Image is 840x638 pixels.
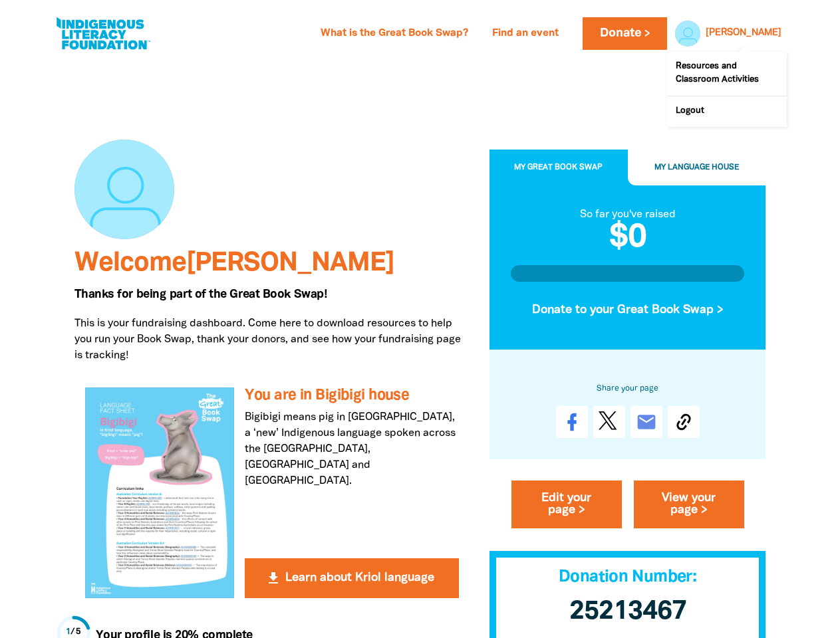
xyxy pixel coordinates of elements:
[667,96,787,127] a: Logout
[74,289,327,300] span: Thanks for being part of the Great Book Swap!
[511,381,745,396] h6: Share your page
[636,412,657,433] i: email
[511,481,622,529] a: Edit your page >
[556,407,588,439] a: Share
[706,29,781,38] a: [PERSON_NAME]
[313,23,476,45] a: What is the Great Book Swap?
[245,387,458,404] h3: You are in Bigibigi house
[265,570,281,586] i: get_app
[668,407,700,439] button: Copy Link
[74,316,470,364] p: This is your fundraising dashboard. Come here to download resources to help you run your Book Swa...
[245,558,458,598] button: get_app Learn about Kriol language
[514,164,603,171] span: My Great Book Swap
[490,150,628,186] button: My Great Book Swap
[511,207,745,223] div: So far you've raised
[583,17,666,50] a: Donate
[511,292,745,328] button: Donate to your Great Book Swap >
[66,628,71,636] span: 1
[559,570,696,585] span: Donation Number:
[628,150,766,186] button: My Language House
[511,223,745,255] h2: $0
[74,251,394,276] span: Welcome [PERSON_NAME]
[593,407,625,439] a: Post
[634,481,744,529] a: View your page >
[654,164,739,171] span: My Language House
[630,407,662,439] a: email
[667,52,787,96] a: Resources and Classroom Activities
[484,23,567,45] a: Find an event
[569,600,686,625] span: 25213467
[85,387,235,597] img: You are in Bigibigi house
